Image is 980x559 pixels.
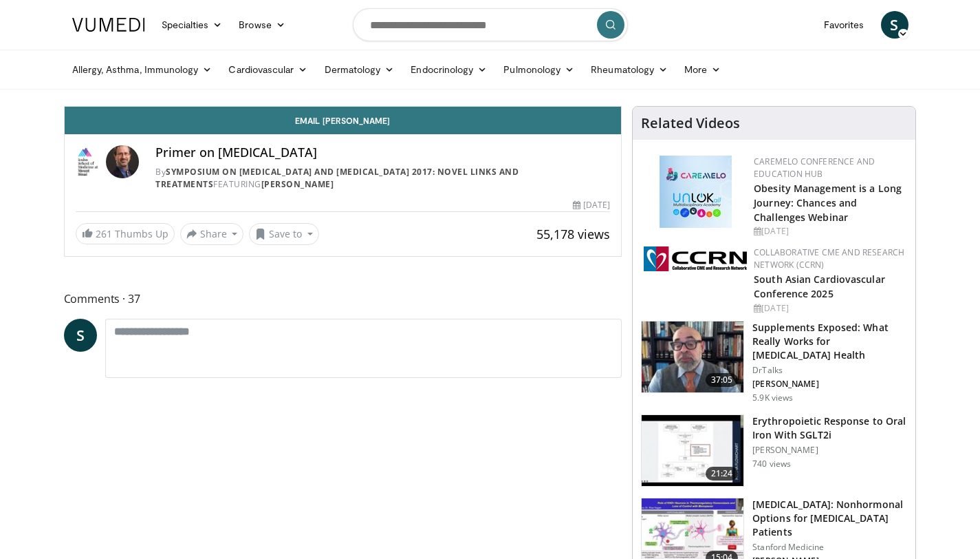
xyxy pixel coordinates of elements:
a: Collaborative CME and Research Network (CCRN) [754,246,904,271]
a: [PERSON_NAME] [261,178,334,190]
a: Dermatology [316,56,403,83]
a: Pulmonology [495,56,582,83]
a: CaReMeLO Conference and Education Hub [754,156,875,180]
a: Favorites [816,11,873,39]
a: Obesity Management is a Long Journey: Chances and Challenges Webinar [754,182,902,224]
a: S [881,11,908,39]
img: 7a1a5771-6296-4a76-a689-d78375c2425f.150x105_q85_crop-smart_upscale.jpg [642,415,743,487]
a: South Asian Cardiovascular Conference 2025 [754,273,885,300]
a: Allergy, Asthma, Immunology [64,56,221,83]
a: S [64,319,97,352]
a: Specialties [153,11,231,39]
div: [DATE] [754,302,904,315]
span: Comments 37 [64,290,622,308]
span: 21:24 [706,467,739,481]
img: a04ee3ba-8487-4636-b0fb-5e8d268f3737.png.150x105_q85_autocrop_double_scale_upscale_version-0.2.png [644,246,747,271]
p: [PERSON_NAME] [752,445,907,456]
h4: Primer on [MEDICAL_DATA] [155,145,610,160]
img: 649d3fc0-5ee3-4147-b1a3-955a692e9799.150x105_q85_crop-smart_upscale.jpg [642,321,743,393]
a: Cardiovascular [220,56,316,83]
a: Browse [230,11,294,39]
p: 5.9K views [752,392,793,403]
span: 261 [96,227,112,240]
span: 37:05 [706,373,739,387]
button: Share [180,223,244,245]
input: Search topics, interventions [353,8,628,41]
p: [PERSON_NAME] [752,379,907,390]
p: DrTalks [752,365,907,376]
img: 45df64a9-a6de-482c-8a90-ada250f7980c.png.150x105_q85_autocrop_double_scale_upscale_version-0.2.jpg [660,156,732,228]
div: By FEATURING [155,166,610,191]
a: 261 Thumbs Up [76,223,175,244]
div: [DATE] [754,225,904,238]
button: Save to [249,223,319,245]
a: Endocrinology [402,56,495,83]
span: 55,178 views [536,226,610,242]
a: Rheumatology [582,56,676,83]
h3: [MEDICAL_DATA]: Nonhormonal Options for [MEDICAL_DATA] Patients [752,498,907,539]
a: More [676,56,729,83]
a: Email [PERSON_NAME] [65,107,622,134]
a: Symposium on [MEDICAL_DATA] and [MEDICAL_DATA] 2017: Novel Links and Treatments [155,166,519,190]
p: 740 views [752,458,791,470]
a: 37:05 Supplements Exposed: What Really Works for [MEDICAL_DATA] Health DrTalks [PERSON_NAME] 5.9K... [641,321,907,403]
p: Stanford Medicine [752,542,907,553]
h3: Erythropoietic Response to Oral Iron With SGLT2i [752,414,907,442]
h4: Related Videos [641,115,740,131]
img: Symposium on Diabetes and Cancer 2017: Novel Links and Treatments [76,145,101,178]
img: Avatar [106,145,139,178]
img: VuMedi Logo [72,18,145,32]
a: 21:24 Erythropoietic Response to Oral Iron With SGLT2i [PERSON_NAME] 740 views [641,414,907,487]
h3: Supplements Exposed: What Really Works for [MEDICAL_DATA] Health [752,321,907,362]
div: [DATE] [573,199,610,211]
